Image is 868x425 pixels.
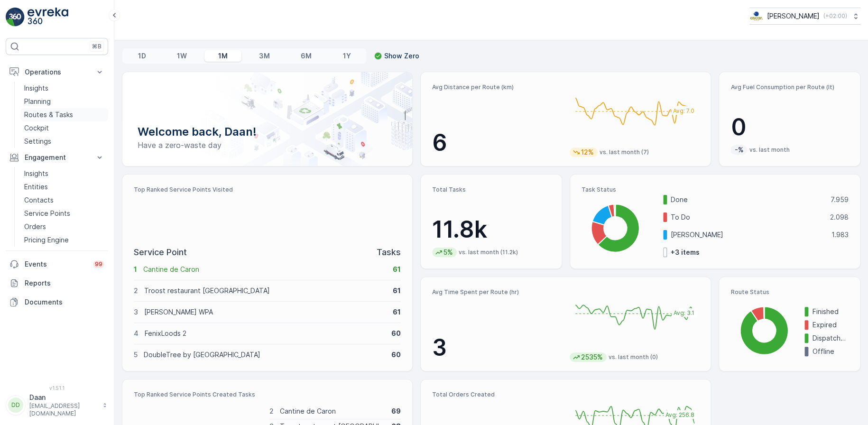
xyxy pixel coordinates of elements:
[218,51,228,61] p: 1M
[24,97,51,106] p: Planning
[25,259,87,269] p: Events
[134,350,138,360] p: 5
[8,397,23,413] div: DD
[24,235,69,245] p: Pricing Engine
[138,51,146,61] p: 1D
[20,108,108,121] a: Routes & Tasks
[671,230,825,240] p: [PERSON_NAME]
[6,274,108,293] a: Reports
[812,307,849,316] p: Finished
[134,329,139,338] p: 4
[20,233,108,247] a: Pricing Engine
[29,402,98,417] p: [EMAIL_ADDRESS][DOMAIN_NAME]
[20,82,108,95] a: Insights
[432,83,562,91] p: Avg Distance per Route (km)
[812,333,849,343] p: Dispatched
[671,248,700,257] p: + 3 items
[393,307,401,317] p: 61
[143,265,387,274] p: Cantine de Caron
[432,186,550,194] p: Total Tasks
[6,293,108,312] a: Documents
[145,329,385,338] p: FenixLoods 2
[134,286,138,296] p: 2
[6,148,108,167] button: Engagement
[20,135,108,148] a: Settings
[432,288,562,296] p: Avg Time Spent per Route (hr)
[20,194,108,207] a: Contacts
[20,167,108,180] a: Insights
[6,393,108,417] button: DDDaan[EMAIL_ADDRESS][DOMAIN_NAME]
[24,169,48,178] p: Insights
[20,180,108,194] a: Entities
[671,195,824,204] p: Done
[20,95,108,108] a: Planning
[24,110,73,120] p: Routes & Tasks
[393,286,401,296] p: 61
[812,347,849,356] p: Offline
[6,63,108,82] button: Operations
[144,350,385,360] p: DoubleTree by [GEOGRAPHIC_DATA]
[29,393,98,402] p: Daan
[92,43,102,50] p: ⌘B
[391,350,401,360] p: 60
[138,139,397,151] p: Have a zero-waste day
[831,195,849,204] p: 7.959
[730,83,849,91] p: Avg Fuel Consumption per Route (lt)
[443,248,454,257] p: 5%
[393,265,401,274] p: 61
[459,249,518,256] p: vs. last month (11.2k)
[134,246,187,259] p: Service Point
[767,11,820,21] p: [PERSON_NAME]
[20,220,108,233] a: Orders
[24,195,54,205] p: Contacts
[730,288,849,296] p: Route Status
[432,333,562,362] p: 3
[377,246,401,259] p: Tasks
[25,297,104,307] p: Documents
[830,212,849,222] p: 2.098
[259,51,269,61] p: 3M
[24,83,48,93] p: Insights
[812,320,849,330] p: Expired
[20,121,108,135] a: Cockpit
[144,307,387,317] p: [PERSON_NAME] WPA
[177,51,187,61] p: 1W
[134,307,138,317] p: 3
[144,286,387,296] p: Troost restaurant [GEOGRAPHIC_DATA]
[6,255,108,274] a: Events99
[280,407,386,416] p: Cantine de Caron
[138,124,397,139] p: Welcome back, Daan!
[580,148,595,157] p: 12%
[24,123,49,133] p: Cockpit
[28,8,68,27] img: logo_light-DOdMpM7g.png
[384,51,419,61] p: Show Zero
[301,51,312,61] p: 6M
[134,265,137,274] p: 1
[391,407,401,416] p: 69
[25,67,89,77] p: Operations
[831,230,849,240] p: 1.983
[134,391,401,398] p: Top Ranked Service Points Created Tasks
[671,212,824,222] p: To Do
[432,129,562,157] p: 6
[432,391,562,398] p: Total Orders Created
[432,215,550,244] p: 11.8k
[733,145,744,155] p: -%
[580,352,604,362] p: 2535%
[730,113,849,141] p: 0
[609,353,658,361] p: vs. last month (0)
[749,146,789,154] p: vs. last month
[749,8,860,25] button: [PERSON_NAME](+02:00)
[95,260,102,268] p: 99
[24,137,51,146] p: Settings
[823,12,847,20] p: ( +02:00 )
[391,329,401,338] p: 60
[134,186,401,194] p: Top Ranked Service Points Visited
[269,407,274,416] p: 2
[6,8,25,27] img: logo
[749,11,763,21] img: basis-logo_rgb2x.png
[25,278,104,288] p: Reports
[6,385,108,391] span: v 1.51.1
[24,209,70,218] p: Service Points
[600,148,649,156] p: vs. last month (7)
